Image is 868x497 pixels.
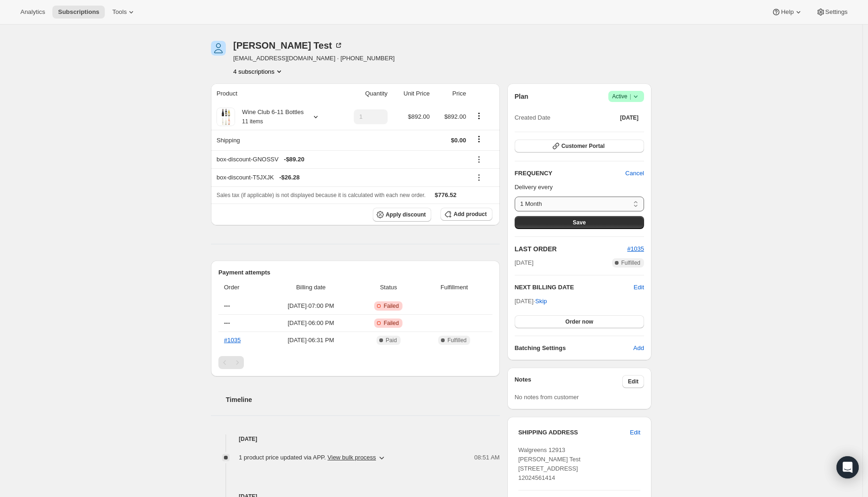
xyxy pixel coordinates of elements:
div: box-discount-GNOSSV [217,155,466,164]
span: [DATE] [620,114,638,121]
span: Walgreens 12913 [PERSON_NAME] Test [STREET_ADDRESS] 12024561414 [518,446,581,481]
span: Order now [565,318,593,325]
span: --- [224,302,230,309]
h6: Batching Settings [515,344,633,353]
span: Created Date [515,113,550,122]
span: | [630,93,631,100]
span: No notes from customer [515,394,579,401]
span: Billing date [267,283,355,292]
button: 1 product price updated via APP. View bulk process [233,450,392,465]
span: [DATE] [515,258,534,268]
a: #1035 [627,245,644,252]
button: #1035 [627,244,644,254]
small: 11 items [242,118,263,125]
th: Unit Price [390,83,433,104]
h2: LAST ORDER [515,244,627,254]
span: 1 product price updated via APP . [239,453,376,462]
button: Help [766,6,808,19]
h3: SHIPPING ADDRESS [518,428,630,437]
button: Subscriptions [52,6,105,19]
span: [DATE] · 06:00 PM [267,319,355,328]
h2: Plan [515,92,529,101]
div: Open Intercom Messenger [836,456,859,478]
span: 08:51 AM [474,453,500,462]
span: --- [224,319,230,326]
span: Skip [535,297,547,306]
a: #1035 [224,337,241,344]
span: [DATE] · 06:31 PM [267,336,355,345]
button: Edit [622,375,644,388]
button: Save [515,216,644,229]
span: [DATE] · [515,298,547,305]
th: Product [211,83,338,104]
span: $776.52 [435,191,457,198]
button: Add [628,341,650,356]
span: Cancel [625,169,644,178]
span: Failed [383,319,399,327]
span: Save [573,219,586,226]
button: View bulk process [327,454,376,461]
span: Fulfillment [422,283,487,292]
span: Dhruv Test [211,41,226,56]
div: [PERSON_NAME] Test [233,41,343,50]
button: Tools [107,6,141,19]
h2: Payment attempts [218,268,492,277]
span: Status [361,283,416,292]
span: Sales tax (if applicable) is not displayed because it is calculated with each new order. [217,192,426,198]
span: Help [781,8,793,16]
h3: Notes [515,375,623,388]
span: [EMAIL_ADDRESS][DOMAIN_NAME] · [PHONE_NUMBER] [233,54,395,63]
h2: FREQUENCY [515,169,625,178]
span: Failed [383,302,399,310]
span: Active [612,92,640,101]
div: box-discount-T5JXJK [217,173,466,182]
th: Shipping [211,130,338,150]
button: Settings [811,6,853,19]
span: $892.00 [408,113,430,120]
span: Paid [386,337,397,344]
nav: Pagination [218,356,492,369]
div: Wine Club 6-11 Bottles [235,108,304,126]
button: [DATE] [614,111,644,124]
span: Analytics [20,8,45,16]
th: Order [218,277,264,298]
h2: Timeline [226,395,500,404]
span: - $89.20 [284,155,304,164]
p: Delivery every [515,183,644,192]
th: Price [433,83,469,104]
span: Fulfilled [621,259,640,267]
button: Add product [440,208,492,221]
span: Settings [825,8,848,16]
button: Edit [625,425,646,440]
span: Tools [112,8,127,16]
button: Edit [634,283,644,292]
button: Cancel [620,166,650,181]
span: $0.00 [451,137,466,144]
span: - $26.28 [279,173,300,182]
th: Quantity [338,83,390,104]
span: Subscriptions [58,8,99,16]
span: Add [633,344,644,353]
span: [DATE] · 07:00 PM [267,301,355,311]
button: Apply discount [373,208,432,222]
span: $892.00 [444,113,466,120]
button: Skip [530,294,552,309]
button: Shipping actions [472,134,486,144]
button: Product actions [472,111,486,121]
h4: [DATE] [211,434,500,444]
button: Order now [515,315,644,328]
button: Customer Portal [515,140,644,153]
span: Edit [628,378,638,385]
button: Product actions [233,67,284,76]
span: Add product [453,210,486,218]
span: Apply discount [386,211,426,218]
span: Edit [630,428,640,437]
button: Analytics [15,6,51,19]
h2: NEXT BILLING DATE [515,283,634,292]
span: Customer Portal [562,142,605,150]
span: Fulfilled [447,337,466,344]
